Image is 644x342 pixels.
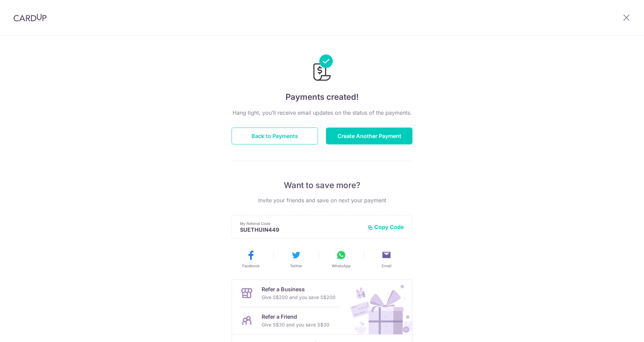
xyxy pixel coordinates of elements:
[232,180,412,191] p: Want to save more?
[232,196,412,204] p: Invite your friends and save on next your payment
[321,250,361,269] button: WhatsApp
[311,54,333,83] img: Payments
[262,293,336,301] p: Give S$200 and you save S$200
[242,263,260,269] span: Facebook
[14,14,47,22] img: CardUp
[262,285,336,293] p: Refer a Business
[367,250,406,269] button: Email
[232,109,412,117] p: Hang tight, you’ll receive email updates on the status of the payments.
[240,221,362,226] p: My Referral Code
[344,280,412,334] img: Refer
[276,250,316,269] button: Twitter
[231,250,271,269] button: Facebook
[368,224,404,230] button: Copy Code
[232,91,412,103] h4: Payments created!
[326,128,412,144] button: Create Another Payment
[262,321,329,329] p: Give S$30 and you save S$30
[382,263,392,269] span: Email
[240,226,362,233] p: SUETHUIN449
[232,128,318,144] button: Back to Payments
[290,263,302,269] span: Twitter
[262,313,329,321] p: Refer a Friend
[332,263,351,269] span: WhatsApp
